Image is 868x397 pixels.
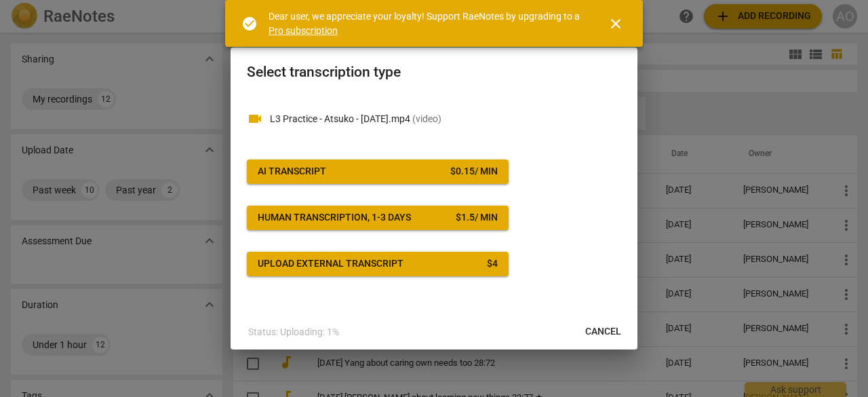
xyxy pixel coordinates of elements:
[248,325,339,339] p: Status: Uploading: 1%
[585,325,621,339] span: Cancel
[247,159,509,184] button: AI Transcript$0.15/ min
[599,7,632,40] button: Close
[247,64,621,81] h2: Select transcription type
[269,25,338,36] a: Pro subscription
[608,16,624,32] span: close
[270,112,621,126] p: L3 Practice - Atsuko - Aug 25 2025.mp4(video)
[412,113,441,124] span: ( video )
[247,206,509,230] button: Human transcription, 1-3 days$1.5/ min
[487,257,498,271] div: $ 4
[269,10,583,37] div: Dear user, we appreciate your loyalty! Support RaeNotes by upgrading to a
[258,211,411,225] div: Human transcription, 1-3 days
[247,252,509,276] button: Upload external transcript$4
[258,165,326,178] div: AI Transcript
[258,257,403,271] div: Upload external transcript
[241,16,258,32] span: check_circle
[247,111,263,127] span: videocam
[450,165,498,178] div: $ 0.15 / min
[456,211,498,225] div: $ 1.5 / min
[574,320,632,344] button: Cancel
